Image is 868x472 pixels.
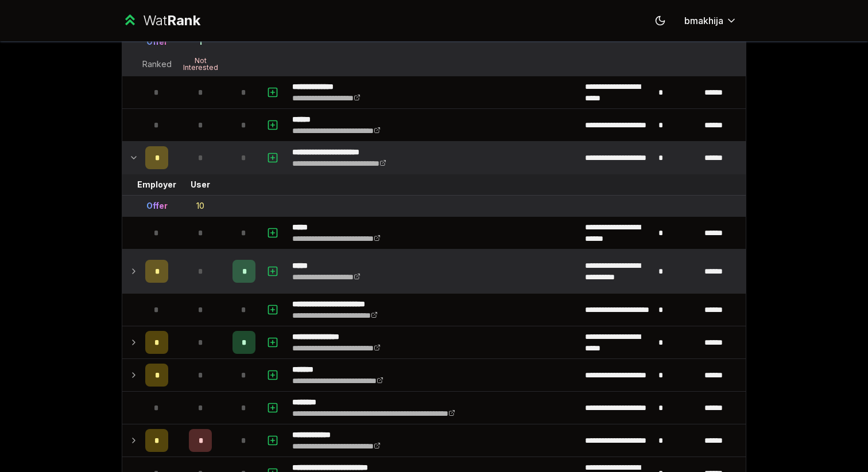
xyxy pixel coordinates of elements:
div: Offer [146,36,168,48]
div: Ranked [142,58,172,70]
span: bmakhija [684,14,723,28]
td: User [173,174,228,195]
button: bmakhija [675,10,746,31]
div: Wat [143,11,200,30]
td: Employer [141,174,173,195]
div: 1 [199,36,202,48]
span: Rank [167,12,200,29]
div: Not Interested [177,57,223,71]
a: WatRank [122,11,200,30]
div: 10 [196,200,204,212]
div: Offer [146,200,168,212]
